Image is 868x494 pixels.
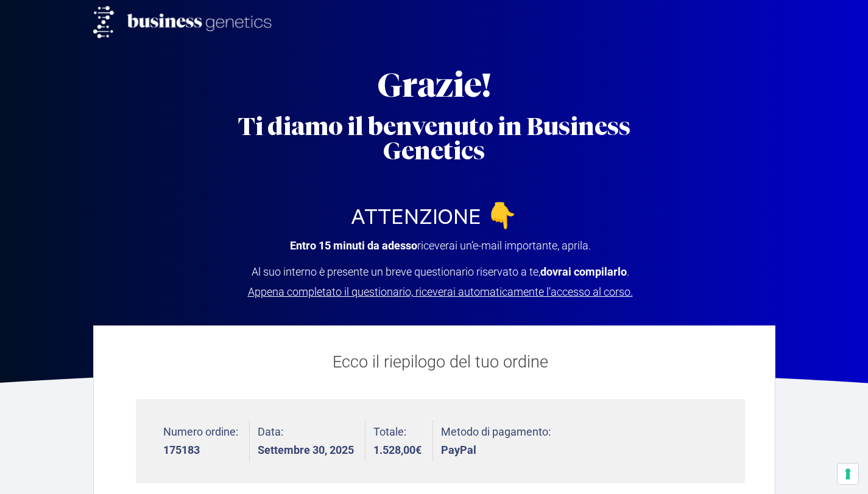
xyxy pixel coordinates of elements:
bdi: 1.528,00 [373,444,422,456]
span: Appena completato il questionario, riceverai automaticamente l’accesso al corso. [248,285,633,298]
li: Numero ordine: [163,421,250,462]
button: Le tue preferenze relative al consenso per le tecnologie di tracciamento [838,464,858,484]
h2: Ti diamo il benvenuto in Business Genetics [215,114,654,163]
li: Totale: [373,421,433,462]
li: Metodo di pagamento: [441,421,551,462]
strong: dovrai compilarlo [540,265,627,278]
h2: Grazie! [215,69,654,102]
li: Data: [258,421,365,462]
p: Al suo interno è presente un breve questionario riservato a te, . [245,267,635,297]
strong: Settembre 30, 2025 [258,445,354,456]
p: riceverai un’e-mail importante, aprila. [245,241,635,251]
strong: PayPal [441,445,551,456]
p: Ecco il riepilogo del tuo ordine [136,350,745,375]
h2: ATTENZIONE 👇 [215,206,654,230]
span: € [415,444,422,456]
strong: 175183 [163,445,238,456]
strong: Entro 15 minuti da adesso [290,239,417,252]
